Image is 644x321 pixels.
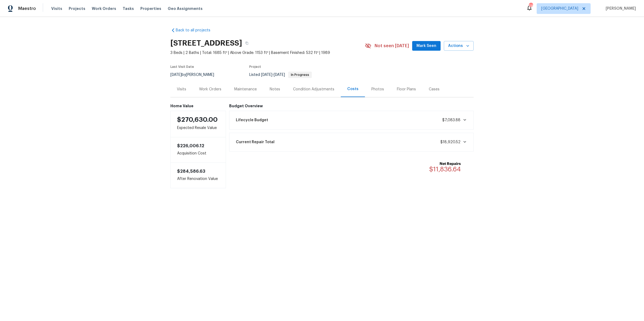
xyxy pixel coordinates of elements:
span: Not seen [DATE] [375,43,409,49]
span: $11,836.64 [429,166,461,172]
span: In Progress [289,73,311,76]
h6: Home Value [170,104,226,108]
div: Work Orders [199,87,221,92]
span: Listed [249,73,312,77]
div: 118 [529,3,533,9]
span: 3 Beds | 2 Baths | Total: 1685 ft² | Above Grade: 1153 ft² | Basement Finished: 532 ft² | 1989 [170,50,365,56]
span: $270,630.00 [177,116,218,123]
span: - [261,73,285,77]
button: Actions [444,41,474,51]
b: Net Repairs [429,161,461,167]
span: [DATE] [261,73,272,77]
span: Visits [51,6,62,11]
span: [DATE] [170,73,182,77]
span: [DATE] [274,73,285,77]
div: Notes [270,87,280,92]
span: Actions [448,43,469,49]
div: Cases [429,87,440,92]
div: Floor Plans [397,87,416,92]
h6: Budget Overview [229,104,474,108]
span: Project [249,65,261,68]
span: $7,083.88 [442,118,460,122]
button: Copy Address [242,38,252,48]
div: Costs [347,86,358,92]
span: Current Repair Total [236,139,275,145]
span: $284,586.63 [177,169,205,174]
span: Properties [140,6,161,11]
div: Maintenance [234,87,257,92]
div: Expected Resale Value [170,111,226,137]
div: Photos [371,87,384,92]
a: Back to all projects [170,28,222,33]
span: Projects [69,6,85,11]
div: Condition Adjustments [293,87,334,92]
div: by [PERSON_NAME] [170,72,221,78]
div: After Renovation Value [170,163,226,188]
span: [GEOGRAPHIC_DATA] [541,6,578,11]
span: Work Orders [92,6,116,11]
span: Mark Seen [416,43,436,49]
span: $226,006.12 [177,144,204,148]
span: [PERSON_NAME] [603,6,636,11]
span: Lifecycle Budget [236,117,268,123]
div: Visits [177,87,186,92]
button: Mark Seen [412,41,441,51]
span: $18,920.52 [440,140,460,144]
span: Geo Assignments [168,6,203,11]
span: Maestro [18,6,36,11]
div: Acquisition Cost [170,137,226,163]
span: Tasks [123,7,134,10]
span: Last Visit Date [170,65,194,68]
h2: [STREET_ADDRESS] [170,40,242,46]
